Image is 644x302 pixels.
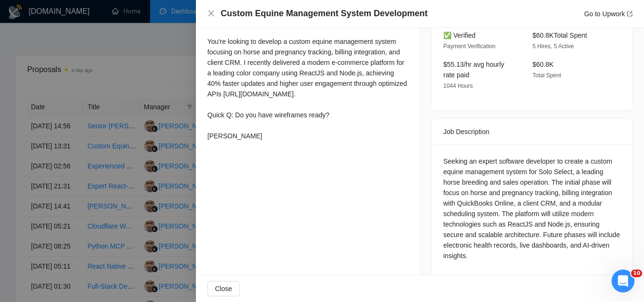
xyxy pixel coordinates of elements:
[443,31,476,39] span: ✅ Verified
[207,10,215,18] button: Close
[612,270,634,292] iframe: Intercom live chat
[207,281,240,296] button: Close
[207,15,408,141] div: Hey Solo Select, You're looking to develop a custom equine management system focusing on horse an...
[532,43,574,50] span: 5 Hires, 5 Active
[443,43,495,50] span: Payment Verification
[631,270,642,277] span: 10
[443,156,621,261] div: Seeking an expert software developer to create a custom equine management system for Solo Select,...
[584,10,633,18] a: Go to Upworkexport
[443,83,473,89] span: 1044 Hours
[532,72,561,79] span: Total Spent
[532,61,553,68] span: $60.8K
[221,8,428,20] h4: Custom Equine Management System Development
[443,119,621,145] div: Job Description
[215,283,232,294] span: Close
[443,61,504,79] span: $55.13/hr avg hourly rate paid
[627,11,633,17] span: export
[207,10,215,17] span: close
[532,31,587,39] span: $60.8K Total Spent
